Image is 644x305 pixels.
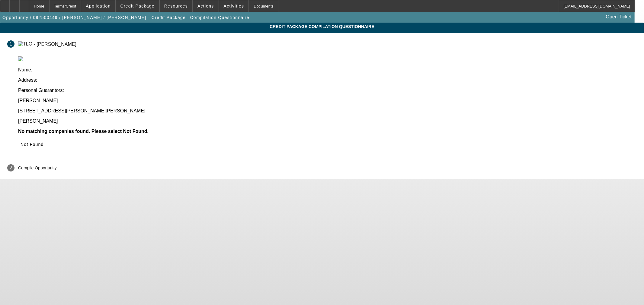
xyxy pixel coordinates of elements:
[5,24,639,29] span: Credit Package Compilation Questionnaire
[34,41,76,46] div: - [PERSON_NAME]
[160,0,192,12] button: Resources
[18,56,23,61] img: tlo.png
[86,4,111,8] span: Application
[18,108,637,114] p: [STREET_ADDRESS][PERSON_NAME][PERSON_NAME]
[224,4,244,8] span: Activities
[193,0,219,12] button: Actions
[164,4,188,8] span: Resources
[18,98,637,103] p: [PERSON_NAME]
[604,12,634,22] a: Open Ticket
[152,15,186,20] span: Credit Package
[18,165,57,170] p: Compile Opportunity
[18,41,32,47] img: TLO
[197,4,214,8] span: Actions
[18,77,637,83] p: Address:
[81,0,115,12] button: Application
[18,88,637,93] p: Personal Guarantors:
[10,165,12,171] span: 2
[120,4,155,8] span: Credit Package
[10,41,12,47] span: 1
[18,67,637,73] p: Name:
[2,15,146,20] span: Opportunity / 092500449 / [PERSON_NAME] / [PERSON_NAME]
[219,0,249,12] button: Activities
[190,15,249,20] span: Compilation Questionnaire
[18,139,46,150] button: Not Found
[189,12,251,23] button: Compilation Questionnaire
[18,129,149,134] b: No matching companies found. Please select Not Found.
[21,142,44,147] span: Not Found
[150,12,187,23] button: Credit Package
[116,0,159,12] button: Credit Package
[18,118,637,124] p: [PERSON_NAME]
